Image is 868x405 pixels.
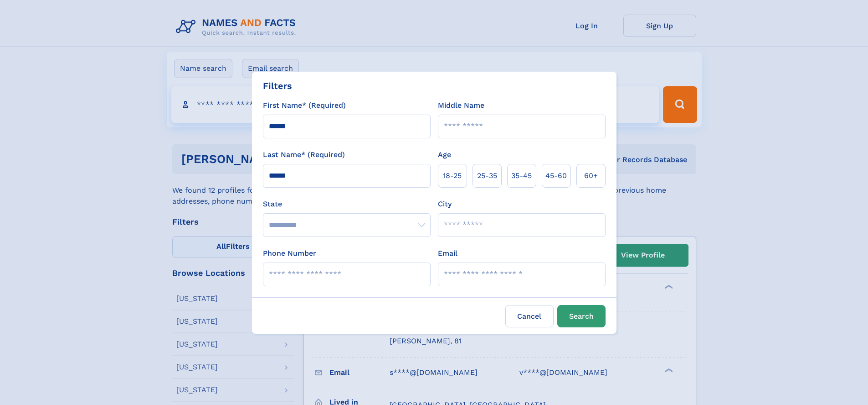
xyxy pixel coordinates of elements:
[263,149,345,160] label: Last Name* (Required)
[263,248,316,259] label: Phone Number
[263,199,431,210] label: State
[511,170,532,181] span: 35‑45
[477,170,497,181] span: 25‑35
[438,199,452,210] label: City
[545,170,567,181] span: 45‑60
[505,305,554,327] label: Cancel
[443,170,462,181] span: 18‑25
[438,100,484,111] label: Middle Name
[438,248,457,259] label: Email
[263,100,346,111] label: First Name* (Required)
[584,170,598,181] span: 60+
[438,149,451,160] label: Age
[263,79,292,93] div: Filters
[557,305,606,327] button: Search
